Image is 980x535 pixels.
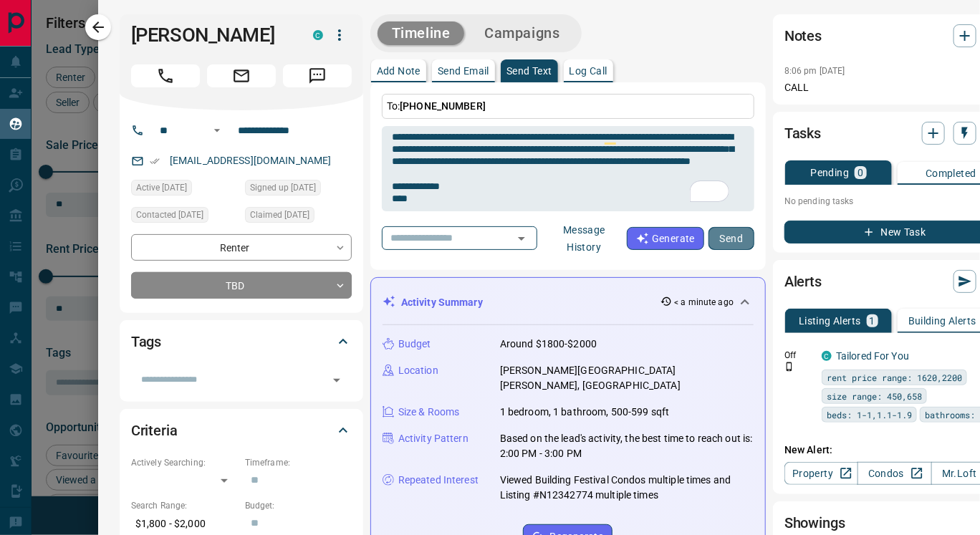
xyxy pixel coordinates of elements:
[836,350,909,362] a: Tailored For You
[250,208,309,222] span: Claimed [DATE]
[857,168,863,178] p: 0
[822,351,832,361] div: condos.ca
[245,456,352,469] p: Timeframe:
[245,499,352,512] p: Budget:
[131,413,352,448] div: Criteria
[398,337,431,352] p: Budget
[170,155,332,166] a: [EMAIL_ADDRESS][DOMAIN_NAME]
[136,208,203,222] span: Contacted [DATE]
[392,132,744,206] textarea: To enrich screen reader interactions, please activate Accessibility in Grammarly extension settings
[500,431,754,461] p: Based on the lead's activity, the best time to reach out is: 2:00 PM - 3:00 PM
[570,66,607,76] p: Log Call
[708,227,754,250] button: Send
[131,419,178,442] h2: Criteria
[784,362,794,372] svg: Push Notification Only
[827,370,962,385] span: rent price range: 1620,2200
[857,462,931,485] a: Condos
[377,66,421,76] p: Add Note
[926,168,976,178] p: Completed
[627,227,704,250] button: Generate
[383,289,754,316] div: Activity Summary< a minute ago
[511,228,532,249] button: Open
[131,330,161,353] h2: Tags
[500,473,754,503] p: Viewed Building Festival Condos multiple times and Listing #N12342774 multiple times
[382,94,754,119] p: To:
[811,168,850,178] p: Pending
[398,405,460,420] p: Size & Rooms
[506,66,552,76] p: Send Text
[150,156,160,166] svg: Email Verified
[131,234,352,261] div: Renter
[401,295,483,310] p: Activity Summary
[784,24,822,47] h2: Notes
[250,180,316,195] span: Signed up [DATE]
[784,349,813,362] p: Off
[131,272,352,299] div: TBD
[784,270,822,293] h2: Alerts
[398,431,469,446] p: Activity Pattern
[438,66,489,76] p: Send Email
[500,363,754,393] p: [PERSON_NAME][GEOGRAPHIC_DATA][PERSON_NAME], [GEOGRAPHIC_DATA]
[136,180,187,195] span: Active [DATE]
[131,24,292,47] h1: [PERSON_NAME]
[208,122,226,139] button: Open
[398,363,438,378] p: Location
[870,316,875,326] p: 1
[470,21,574,45] button: Campaigns
[131,64,200,87] span: Call
[400,100,486,112] span: [PHONE_NUMBER]
[283,64,352,87] span: Message
[675,296,734,309] p: < a minute ago
[245,207,352,227] div: Wed Aug 27 2025
[784,66,845,76] p: 8:06 pm [DATE]
[799,316,861,326] p: Listing Alerts
[327,370,347,390] button: Open
[500,405,670,420] p: 1 bedroom, 1 bathroom, 500-599 sqft
[131,207,238,227] div: Wed Aug 27 2025
[500,337,597,352] p: Around $1800-$2000
[784,511,845,534] h2: Showings
[827,408,912,422] span: beds: 1-1,1.1-1.9
[827,389,922,403] span: size range: 450,658
[131,180,238,200] div: Thu Sep 11 2025
[207,64,276,87] span: Email
[398,473,479,488] p: Repeated Interest
[378,21,465,45] button: Timeline
[131,456,238,469] p: Actively Searching:
[908,316,976,326] p: Building Alerts
[784,122,821,145] h2: Tasks
[245,180,352,200] div: Wed Aug 27 2025
[131,324,352,359] div: Tags
[784,462,858,485] a: Property
[542,218,627,259] button: Message History
[131,499,238,512] p: Search Range:
[313,30,323,40] div: condos.ca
